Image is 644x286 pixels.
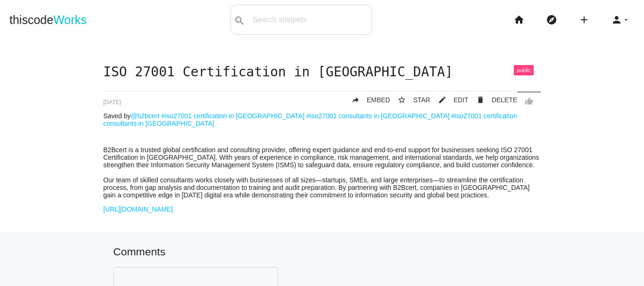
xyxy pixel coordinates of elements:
[306,112,450,120] a: #iso27001 consultants in [GEOGRAPHIC_DATA]
[546,5,557,35] i: explore
[622,5,630,35] i: arrow_drop_down
[161,112,305,120] a: #iso27001 certification in [GEOGRAPHIC_DATA]
[367,96,390,104] span: EMBED
[476,91,485,108] i: delete
[344,91,390,108] a: replyEMBED
[430,91,469,108] a: mode_editEDIT
[492,96,517,104] span: DELETE
[438,91,446,108] i: mode_edit
[390,91,430,108] button: star_borderSTAR
[397,91,406,108] i: star_border
[103,205,173,213] a: [URL][DOMAIN_NAME]
[103,112,517,127] a: #iso27001 certification consultants in [GEOGRAPHIC_DATA]
[103,146,541,199] p: B2Bcert is a trusted global certification and consulting provider, offering expert guidance and e...
[103,112,541,127] p: Saved by
[231,5,248,34] button: search
[351,91,360,108] i: reply
[234,6,245,36] i: search
[454,96,469,104] span: EDIT
[248,10,372,30] input: Search snippets
[578,5,590,35] i: add
[469,91,517,108] a: Delete Post
[103,65,541,80] h1: ISO 27001 Certification in [GEOGRAPHIC_DATA]
[9,5,87,35] a: thiscodeWorks
[53,13,86,26] span: Works
[113,246,531,258] h5: Comments
[513,5,525,35] i: home
[103,99,121,106] span: [DATE]
[413,96,430,104] span: STAR
[131,112,159,120] a: @b2bcert
[611,5,622,35] i: person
